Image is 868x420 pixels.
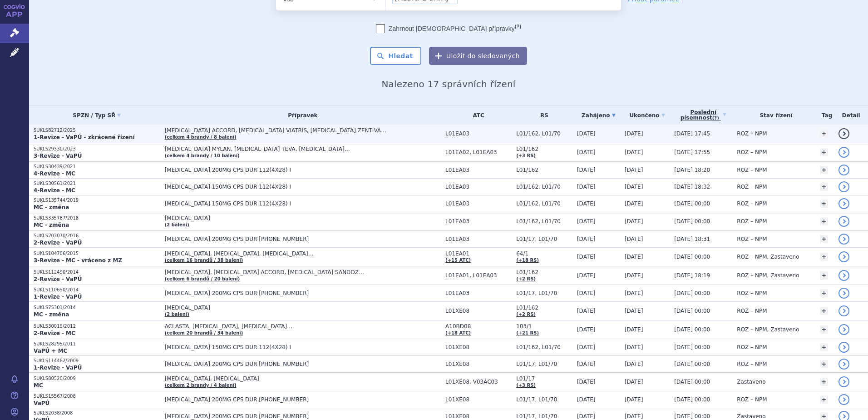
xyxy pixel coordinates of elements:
[674,149,710,155] span: [DATE] 17:55
[160,106,441,125] th: Přípravek
[34,305,160,311] p: SUKLS75301/2014
[625,344,643,350] span: [DATE]
[674,326,710,333] span: [DATE] 00:00
[820,217,828,225] a: +
[445,272,512,279] span: L01EA01, L01EA03
[34,276,82,282] strong: 2-Revize - VaPÚ
[516,276,536,281] a: (+2 RS)
[674,361,710,367] span: [DATE] 00:00
[516,330,539,335] a: (+21 RS)
[516,250,572,257] span: 64/1
[34,393,160,400] p: SUKLS15567/2008
[737,396,767,403] span: ROZ – NPM
[34,341,160,347] p: SUKLS28295/2011
[165,200,392,207] span: [MEDICAL_DATA] 150MG CPS DUR 112(4X28) I
[674,413,710,420] span: [DATE] 00:00
[165,153,240,158] a: (celkem 4 brandy / 10 balení)
[820,253,828,261] a: +
[838,359,849,370] a: detail
[34,294,82,300] strong: 1-Revize - VaPÚ
[838,198,849,209] a: detail
[577,396,596,403] span: [DATE]
[445,258,471,263] a: (+15 ATC)
[34,170,75,177] strong: 4-Revize - MC
[34,311,69,318] strong: MC - změna
[512,106,572,125] th: RS
[820,378,828,386] a: +
[838,234,849,245] a: detail
[625,130,643,137] span: [DATE]
[516,218,572,225] span: L01/162, L01/70
[165,146,392,152] span: [MEDICAL_DATA] MYLAN, [MEDICAL_DATA] TEVA, [MEDICAL_DATA]…
[34,323,160,330] p: SUKLS30019/2012
[820,271,828,280] a: +
[445,200,512,207] span: L01EA03
[737,184,767,190] span: ROZ – NPM
[625,109,670,122] a: Ukončeno
[712,115,719,121] abbr: (?)
[674,130,710,137] span: [DATE] 17:45
[165,413,392,420] span: [MEDICAL_DATA] 200MG CPS DUR [PHONE_NUMBER]
[515,24,521,30] abbr: (?)
[516,167,572,173] span: L01/162
[820,235,828,243] a: +
[516,344,572,350] span: L01/162, L01/70
[577,218,596,225] span: [DATE]
[516,153,536,158] a: (+3 RS)
[674,200,710,207] span: [DATE] 00:00
[674,344,710,350] span: [DATE] 00:00
[445,379,512,385] span: L01XE08, V03AC03
[34,348,67,354] strong: VaPÚ + MC
[577,167,596,173] span: [DATE]
[34,233,160,239] p: SUKLS203070/2016
[625,326,643,333] span: [DATE]
[820,183,828,191] a: +
[445,250,512,257] span: L01EA01
[445,361,512,367] span: L01XE08
[165,305,392,311] span: [MEDICAL_DATA]
[165,127,392,134] span: [MEDICAL_DATA] ACCORD, [MEDICAL_DATA] VIATRIS, [MEDICAL_DATA] ZENTIVA…
[625,218,643,225] span: [DATE]
[165,375,392,382] span: [MEDICAL_DATA], [MEDICAL_DATA]
[165,135,237,140] a: (celkem 4 brandy / 8 balení)
[674,106,732,125] a: Poslednípísemnost(?)
[165,250,392,257] span: [MEDICAL_DATA], [MEDICAL_DATA], [MEDICAL_DATA]…
[737,200,767,207] span: ROZ – NPM
[445,290,512,296] span: L01EA03
[838,251,849,262] a: detail
[165,269,392,275] span: [MEDICAL_DATA], [MEDICAL_DATA] ACCORD, [MEDICAL_DATA] SANDOZ…
[516,269,572,275] span: L01/162
[820,307,828,315] a: +
[516,413,572,420] span: L01/17, L01/70
[577,326,596,333] span: [DATE]
[34,287,160,293] p: SUKLS110650/2014
[516,236,572,242] span: L01/17, L01/70
[577,236,596,242] span: [DATE]
[737,326,799,333] span: ROZ – NPM, Zastaveno
[34,365,82,371] strong: 1-Revize - VaPÚ
[737,254,799,260] span: ROZ – NPM, Zastaveno
[838,394,849,405] a: detail
[445,130,512,137] span: L01EA03
[820,289,828,297] a: +
[165,290,392,296] span: [MEDICAL_DATA] 200MG CPS DUR [PHONE_NUMBER]
[737,379,765,385] span: Zastaveno
[577,272,596,279] span: [DATE]
[376,24,521,33] label: Zahrnout [DEMOGRAPHIC_DATA] přípravky
[820,343,828,351] a: +
[625,254,643,260] span: [DATE]
[165,167,392,173] span: [MEDICAL_DATA] 200MG CPS DUR 112(4X28) I
[34,222,69,228] strong: MC - změna
[34,382,43,389] strong: MC
[737,236,767,242] span: ROZ – NPM
[737,272,799,279] span: ROZ – NPM, Zastaveno
[34,153,82,159] strong: 3-Revize - VaPÚ
[577,184,596,190] span: [DATE]
[625,361,643,367] span: [DATE]
[34,134,135,140] strong: 1-Revize - VaPÚ - zkrácené řízení
[445,184,512,190] span: L01EA03
[34,180,160,187] p: SUKLS30561/2021
[737,361,767,367] span: ROZ – NPM
[445,330,471,335] a: (+18 ATC)
[674,396,710,403] span: [DATE] 00:00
